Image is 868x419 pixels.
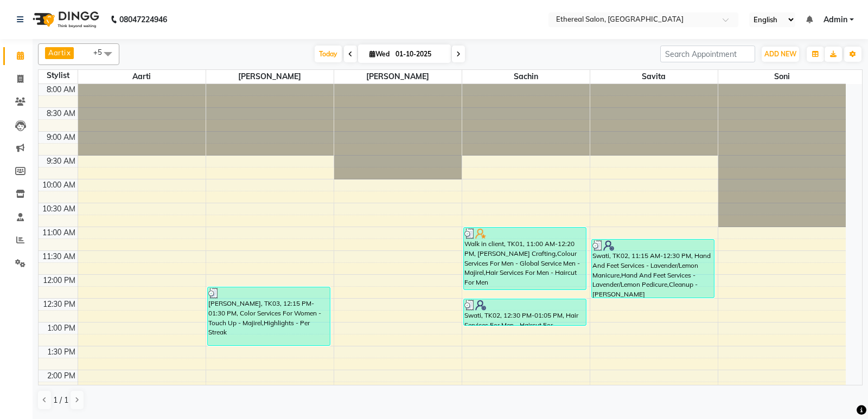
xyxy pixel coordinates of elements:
[762,47,799,62] button: ADD NEW
[462,70,590,83] span: Sachin
[41,299,78,310] div: 12:30 PM
[45,323,78,334] div: 1:00 PM
[44,156,78,167] div: 9:30 AM
[44,84,78,95] div: 8:00 AM
[464,299,586,325] div: Swati, TK02, 12:30 PM-01:05 PM, Hair Services For Men - Haircut For Men,Colour Services For Men -...
[40,251,78,262] div: 11:30 AM
[206,70,334,83] span: [PERSON_NAME]
[40,227,78,238] div: 11:00 AM
[44,132,78,143] div: 9:00 AM
[45,346,78,358] div: 1:30 PM
[718,70,846,83] span: Soni
[78,70,206,83] span: Aarti
[28,4,102,35] img: logo
[53,395,68,406] span: 1 / 1
[590,70,718,83] span: Savita
[66,48,71,57] a: x
[45,370,78,382] div: 2:00 PM
[592,240,714,298] div: Swati, TK02, 11:15 AM-12:30 PM, Hand And Feet Services - Lavender/Lemon Manicure,Hand And Feet Se...
[208,287,330,345] div: [PERSON_NAME], TK03, 12:15 PM-01:30 PM, Color Services For Women - Touch Up - Majirel,Highlights ...
[40,179,78,191] div: 10:00 AM
[41,275,78,286] div: 12:00 PM
[764,50,796,58] span: ADD NEW
[93,48,110,56] span: +5
[44,108,78,119] div: 8:30 AM
[315,46,342,62] span: Today
[392,46,446,62] input: 2025-10-01
[660,46,755,62] input: Search Appointment
[824,14,847,25] span: Admin
[334,70,462,83] span: [PERSON_NAME]
[367,50,392,58] span: Wed
[39,70,78,81] div: Stylist
[48,48,66,57] span: Aarti
[464,228,586,289] div: Walk in client, TK01, 11:00 AM-12:20 PM, [PERSON_NAME] Crafting,Colour Services For Men - Global ...
[119,4,167,35] b: 08047224946
[40,203,78,215] div: 10:30 AM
